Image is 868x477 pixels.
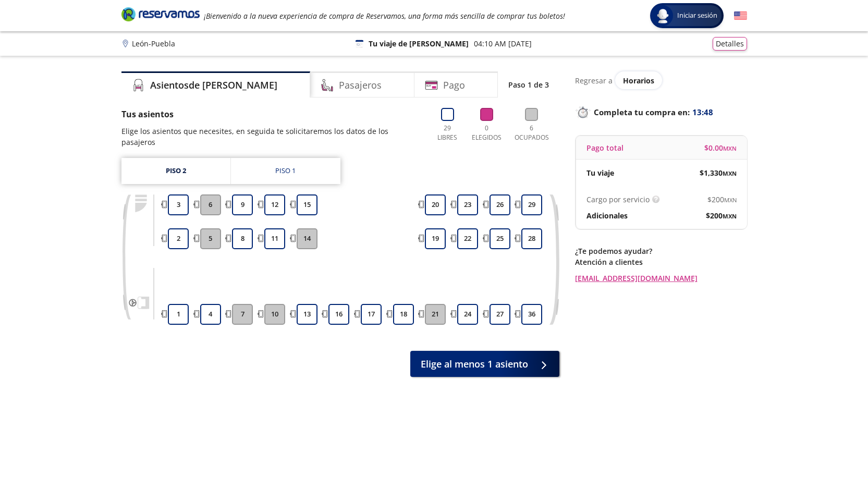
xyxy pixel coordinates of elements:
[490,228,510,249] button: 25
[508,79,549,90] p: Paso 1 de 3
[586,194,650,205] p: Cargo por servicio
[168,304,189,325] button: 1
[723,212,737,220] small: MXN
[200,228,221,249] button: 5
[707,194,737,205] span: $ 200
[232,194,253,215] button: 9
[150,78,277,92] h4: Asientos de [PERSON_NAME]
[474,38,532,49] p: 04:10 AM [DATE]
[264,304,285,325] button: 10
[121,6,200,25] a: Brand Logo
[457,304,478,325] button: 24
[586,210,628,221] p: Adicionales
[121,108,423,120] p: Tus asientos
[297,228,317,249] button: 14
[586,167,614,178] p: Tu viaje
[421,357,528,371] span: Elige al menos 1 asiento
[706,210,737,221] span: $ 200
[490,304,510,325] button: 27
[425,194,446,215] button: 20
[264,194,285,215] button: 12
[704,142,737,153] span: $ 0.00
[275,166,296,176] div: Piso 1
[204,11,565,21] em: ¡Bienvenido a la nueva experiencia de compra de Reservamos, una forma más sencilla de comprar tus...
[443,78,465,92] h4: Pago
[521,194,542,215] button: 29
[575,105,747,119] p: Completa tu compra en :
[692,106,713,118] span: 13:48
[328,304,349,325] button: 16
[361,304,382,325] button: 17
[433,124,462,142] p: 29 Libres
[231,158,340,184] a: Piso 1
[168,194,189,215] button: 3
[586,142,624,153] p: Pago total
[575,71,747,89] div: Regresar a ver horarios
[232,304,253,325] button: 7
[724,196,737,204] small: MXN
[734,9,747,22] button: English
[200,194,221,215] button: 6
[521,304,542,325] button: 36
[121,6,200,22] i: Brand Logo
[469,124,504,142] p: 0 Elegidos
[575,246,747,256] p: ¿Te podemos ayudar?
[723,144,737,152] small: MXN
[700,167,737,178] span: $ 1,330
[673,10,722,21] span: Iniciar sesión
[410,351,559,377] button: Elige al menos 1 asiento
[623,76,654,85] span: Horarios
[297,304,317,325] button: 13
[393,304,414,325] button: 18
[232,228,253,249] button: 8
[425,228,446,249] button: 19
[575,75,613,86] p: Regresar a
[512,124,552,142] p: 6 Ocupados
[339,78,382,92] h4: Pasajeros
[168,228,189,249] button: 2
[723,169,737,177] small: MXN
[200,304,221,325] button: 4
[490,194,510,215] button: 26
[121,158,230,184] a: Piso 2
[457,194,478,215] button: 23
[369,38,469,49] p: Tu viaje de [PERSON_NAME]
[457,228,478,249] button: 22
[575,273,747,284] a: [EMAIL_ADDRESS][DOMAIN_NAME]
[425,304,446,325] button: 21
[297,194,317,215] button: 15
[121,126,423,148] p: Elige los asientos que necesites, en seguida te solicitaremos los datos de los pasajeros
[521,228,542,249] button: 28
[713,37,747,51] button: Detalles
[264,228,285,249] button: 11
[575,256,747,267] p: Atención a clientes
[132,38,175,49] p: León - Puebla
